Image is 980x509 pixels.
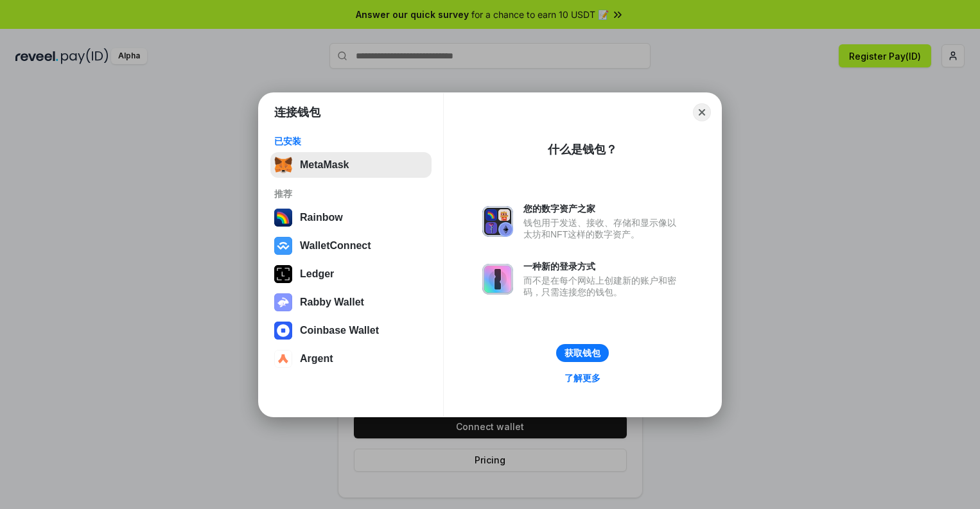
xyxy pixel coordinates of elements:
div: 获取钱包 [564,347,600,359]
button: Rainbow [270,205,432,230]
h1: 连接钱包 [274,105,320,120]
div: MetaMask [300,159,349,171]
div: Argent [300,353,333,365]
div: 而不是在每个网站上创建新的账户和密码，只需连接您的钱包。 [523,275,683,298]
div: 已安装 [274,135,428,147]
div: 钱包用于发送、接收、存储和显示像以太坊和NFT这样的数字资产。 [523,217,683,240]
div: 了解更多 [564,372,600,384]
button: 获取钱包 [556,344,609,362]
button: MetaMask [270,152,432,178]
button: Rabby Wallet [270,289,432,315]
div: 您的数字资产之家 [523,203,683,214]
button: Argent [270,346,432,372]
img: svg+xml,%3Csvg%20fill%3D%22none%22%20height%3D%2233%22%20viewBox%3D%220%200%2035%2033%22%20width%... [274,156,292,174]
div: Rainbow [300,212,343,223]
button: Close [693,103,711,121]
div: Ledger [300,268,334,280]
button: Ledger [270,261,432,287]
div: Coinbase Wallet [300,325,379,336]
img: svg+xml,%3Csvg%20xmlns%3D%22http%3A%2F%2Fwww.w3.org%2F2000%2Fsvg%22%20fill%3D%22none%22%20viewBox... [482,264,513,295]
button: Coinbase Wallet [270,318,432,343]
img: svg+xml,%3Csvg%20width%3D%2228%22%20height%3D%2228%22%20viewBox%3D%220%200%2028%2028%22%20fill%3D... [274,237,292,255]
div: 什么是钱包？ [548,142,617,157]
img: svg+xml,%3Csvg%20xmlns%3D%22http%3A%2F%2Fwww.w3.org%2F2000%2Fsvg%22%20fill%3D%22none%22%20viewBox... [482,206,513,237]
img: svg+xml,%3Csvg%20width%3D%22120%22%20height%3D%22120%22%20viewBox%3D%220%200%20120%20120%22%20fil... [274,209,292,227]
img: svg+xml,%3Csvg%20width%3D%2228%22%20height%3D%2228%22%20viewBox%3D%220%200%2028%2028%22%20fill%3D... [274,350,292,368]
button: WalletConnect [270,233,432,259]
img: svg+xml,%3Csvg%20width%3D%2228%22%20height%3D%2228%22%20viewBox%3D%220%200%2028%2028%22%20fill%3D... [274,322,292,340]
div: Rabby Wallet [300,297,364,308]
img: svg+xml,%3Csvg%20xmlns%3D%22http%3A%2F%2Fwww.w3.org%2F2000%2Fsvg%22%20fill%3D%22none%22%20viewBox... [274,293,292,311]
img: svg+xml,%3Csvg%20xmlns%3D%22http%3A%2F%2Fwww.w3.org%2F2000%2Fsvg%22%20width%3D%2228%22%20height%3... [274,265,292,283]
div: WalletConnect [300,240,371,252]
a: 了解更多 [557,370,608,386]
div: 推荐 [274,188,428,200]
div: 一种新的登录方式 [523,261,683,272]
